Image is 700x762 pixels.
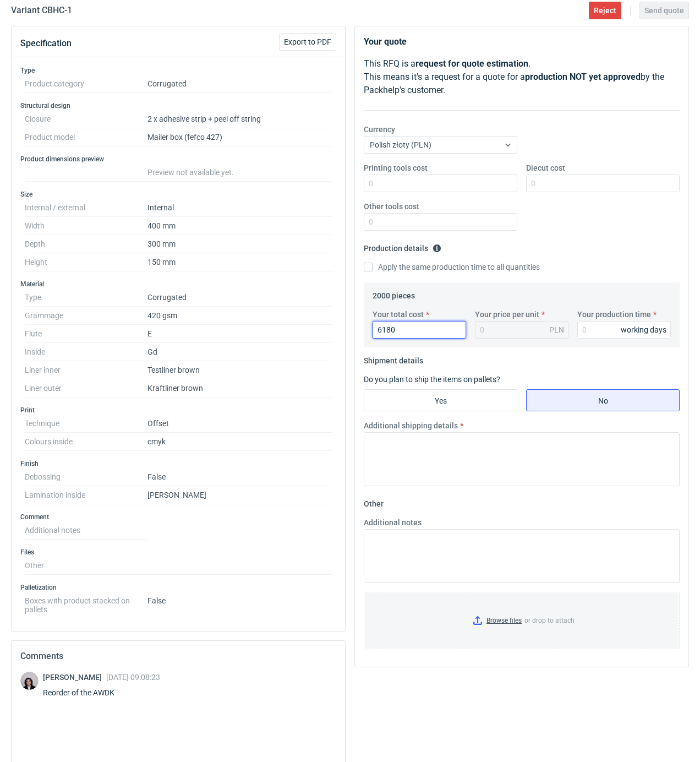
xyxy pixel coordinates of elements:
input: 0 [373,321,466,339]
img: Sebastian Markut [20,672,39,690]
dt: Depth [25,235,147,253]
dd: Corrugated [147,289,332,307]
dt: Grammage [25,307,147,325]
button: Export to PDF [279,33,336,51]
label: No [526,389,680,411]
legend: Other [364,495,384,508]
span: [DATE] 09:08:23 [106,673,160,682]
dt: Liner inner [25,361,147,379]
dt: Liner outer [25,379,147,398]
dd: 400 mm [147,217,332,235]
label: Apply the same production time to all quantities [364,262,540,273]
span: Send quote [644,7,684,14]
dd: [PERSON_NAME] [147,486,332,504]
label: Your production time [577,309,651,320]
dt: Closure [25,110,147,128]
span: Preview not available yet. [147,168,234,177]
label: Your price per unit [475,309,539,320]
p: This RFQ is a . This means it's a request for a quote for a by the Packhelp's customer. [364,57,680,97]
label: Printing tools cost [364,162,428,173]
h3: Palletization [20,583,336,592]
dd: Offset [147,415,332,433]
span: Export to PDF [284,38,331,46]
label: or drop to attach [364,592,679,649]
h3: Finish [20,459,336,468]
label: Diecut cost [526,162,565,173]
h3: Files [20,548,336,557]
dd: False [147,592,332,614]
dt: Height [25,253,147,271]
strong: production NOT yet approved [525,72,641,82]
h2: Variant CBHC - 1 [11,4,72,17]
dt: Debossing [25,468,147,486]
div: Reorder of the AWDK [43,687,160,698]
input: 0 [526,175,680,192]
dt: Boxes with product stacked on pallets [25,592,147,614]
legend: Shipment details [364,352,423,365]
dt: Technique [25,415,147,433]
dt: Product model [25,128,147,146]
dt: Flute [25,325,147,343]
dt: Colours inside [25,433,147,451]
label: Currency [364,124,395,135]
dd: Gd [147,343,332,361]
h2: Comments [20,650,336,663]
h3: Type [20,66,336,75]
dd: Mailer box (fefco 427) [147,128,332,146]
dd: Kraftliner brown [147,379,332,398]
input: 0 [364,213,517,231]
dd: False [147,468,332,486]
dt: Inside [25,343,147,361]
button: Specification [20,30,72,57]
dt: Width [25,217,147,235]
dt: Product category [25,75,147,93]
span: Polish złoty (PLN) [370,140,431,149]
dd: 2 x adhesive strip + peel off string [147,110,332,128]
dd: Testliner brown [147,361,332,379]
h3: Structural design [20,101,336,110]
h3: Comment [20,513,336,521]
dd: 150 mm [147,253,332,271]
h3: Product dimensions preview [20,155,336,164]
dt: Internal / external [25,199,147,217]
strong: Your quote [364,36,407,47]
dd: Corrugated [147,75,332,93]
label: Other tools cost [364,201,419,212]
div: PLN [549,324,564,335]
dd: 300 mm [147,235,332,253]
input: 0 [364,175,517,192]
button: Reject [589,2,621,19]
h3: Material [20,280,336,289]
dt: Other [25,557,147,575]
dd: Internal [147,199,332,217]
span: [PERSON_NAME] [43,673,106,682]
legend: Production details [364,240,441,253]
dd: 420 gsm [147,307,332,325]
h3: Size [20,190,336,199]
button: Send quote [639,2,689,19]
span: Reject [594,7,616,14]
dt: Additional notes [25,521,147,540]
legend: 2000 pieces [373,287,415,300]
input: 0 [577,321,671,339]
label: Additional notes [364,517,422,528]
dt: Type [25,289,147,307]
div: working days [621,324,666,335]
label: Your total cost [373,309,424,320]
h3: Print [20,406,336,415]
dd: cmyk [147,433,332,451]
strong: request for quote estimation [415,58,528,69]
label: Yes [364,389,517,411]
label: Additional shipping details [364,420,458,431]
dd: E [147,325,332,343]
label: Do you plan to ship the items on pallets? [364,375,500,384]
dt: Lamination inside [25,486,147,504]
